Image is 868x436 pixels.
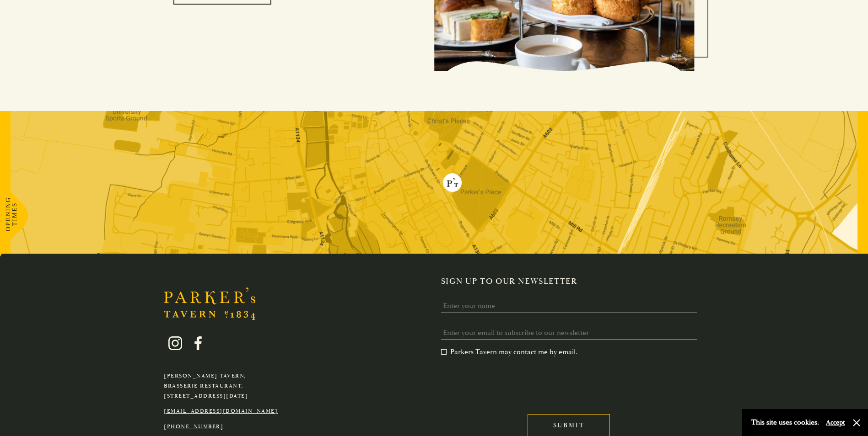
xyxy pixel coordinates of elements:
input: Enter your name [441,299,697,313]
p: [PERSON_NAME] Tavern, Brasserie Restaurant, [STREET_ADDRESS][DATE] [164,371,278,401]
a: [PHONE_NUMBER] [164,423,223,430]
p: This site uses cookies. [751,416,819,429]
a: [EMAIL_ADDRESS][DOMAIN_NAME] [164,408,278,415]
h2: Sign up to our newsletter [441,276,704,287]
iframe: reCAPTCHA [441,364,580,399]
button: Accept [826,418,845,427]
input: Enter your email to subscribe to our newsletter [441,326,697,340]
label: Parkers Tavern may contact me by email. [441,347,577,356]
img: map [11,111,857,254]
button: Close and accept [852,418,861,427]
